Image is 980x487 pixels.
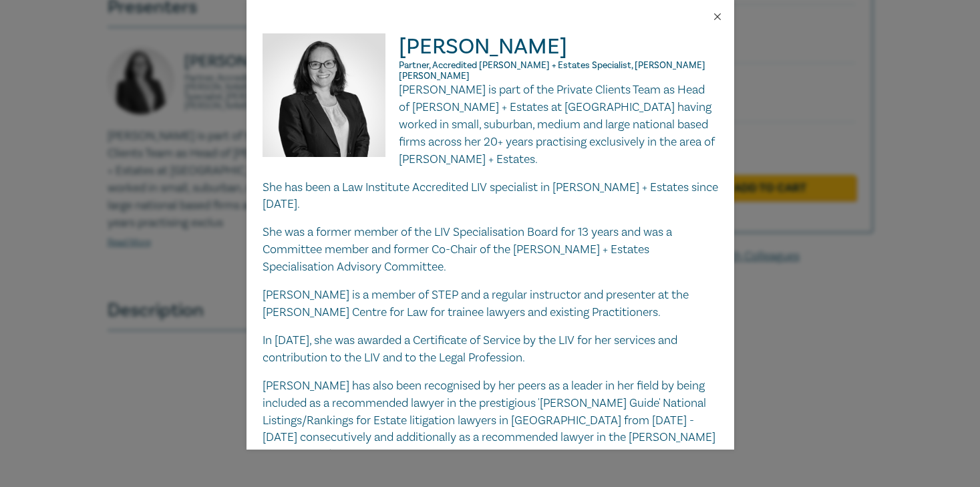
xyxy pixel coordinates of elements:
p: [PERSON_NAME] has also been recognised by her peers as a leader in her field by being included as... [263,377,718,464]
button: Close [711,11,723,23]
p: In [DATE], she was awarded a Certificate of Service by the LIV for her services and contribution ... [263,332,718,367]
span: Partner, Accredited [PERSON_NAME] + Estates Specialist, [PERSON_NAME] [PERSON_NAME] [399,59,705,82]
p: [PERSON_NAME] is part of the Private Clients Team as Head of [PERSON_NAME] + Estates at [GEOGRAPH... [263,82,718,168]
h2: [PERSON_NAME] [263,33,718,82]
img: Naomi Guyett [263,33,399,170]
p: She has been a Law Institute Accredited LIV specialist in [PERSON_NAME] + Estates since [DATE]. [263,179,718,214]
p: She was a former member of the LIV Specialisation Board for 13 years and was a Committee member a... [263,224,718,276]
p: [PERSON_NAME] is a member of STEP and a regular instructor and presenter at the [PERSON_NAME] Cen... [263,287,718,321]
